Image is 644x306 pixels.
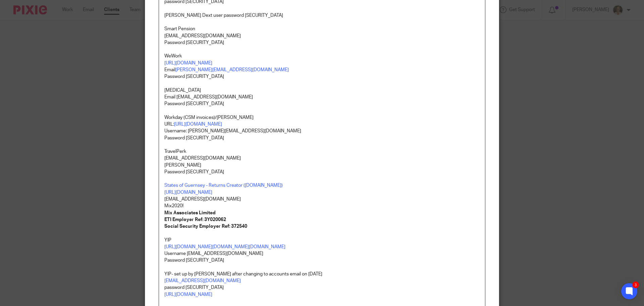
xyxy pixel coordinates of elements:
[164,250,480,257] p: Username [EMAIL_ADDRESS][DOMAIN_NAME]
[164,73,480,80] p: Password [SECURITY_DATA]
[164,183,283,188] a: States of Guernsey - Returns Creator ([DOMAIN_NAME])
[164,114,480,121] p: Workday (CSM invoices)/[PERSON_NAME]
[164,67,480,73] p: Email
[632,281,639,288] div: 3
[164,284,480,291] p: password [SECURITY_DATA]
[164,169,480,175] p: Password [SECURITY_DATA]
[164,26,480,32] p: Smart Pension
[164,148,480,155] p: TravelPerk
[164,94,480,100] p: Email [EMAIL_ADDRESS][DOMAIN_NAME]
[164,237,480,244] p: YIP
[164,61,212,65] a: [URL][DOMAIN_NAME]
[164,100,480,107] p: Password [SECURITY_DATA]
[164,190,212,195] a: [URL][DOMAIN_NAME]
[164,12,480,19] p: [PERSON_NAME] Dext user password [SECURITY_DATA]
[164,271,480,277] p: YIP- set up by [PERSON_NAME] after changing to accounts email on [DATE]
[164,292,212,297] a: [URL][DOMAIN_NAME]
[164,33,480,39] p: [EMAIL_ADDRESS][DOMAIN_NAME]
[164,245,285,249] a: [URL][DOMAIN_NAME][DOMAIN_NAME][DOMAIN_NAME]
[164,278,241,283] a: [EMAIL_ADDRESS][DOMAIN_NAME]
[164,211,216,215] strong: Mix Associates Limited
[164,39,480,46] p: Password [SECURITY_DATA]
[174,122,222,127] a: [URL][DOMAIN_NAME]
[164,135,480,141] p: Password [SECURITY_DATA]
[164,155,480,162] p: [EMAIL_ADDRESS][DOMAIN_NAME]
[175,68,289,72] a: [PERSON_NAME][EMAIL_ADDRESS][DOMAIN_NAME]
[164,203,480,209] p: Mix2020!
[164,87,480,94] p: [MEDICAL_DATA]
[164,217,226,222] strong: ETI Employer Ref: 3Y020062
[164,53,480,59] p: WeWork
[164,162,480,169] p: [PERSON_NAME]
[164,257,480,264] p: Password [SECURITY_DATA]
[164,121,480,135] p: URL: Username: [PERSON_NAME][EMAIL_ADDRESS][DOMAIN_NAME]
[164,196,480,203] p: [EMAIL_ADDRESS][DOMAIN_NAME]
[164,224,247,229] strong: Social Security Employer Ref: 372540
